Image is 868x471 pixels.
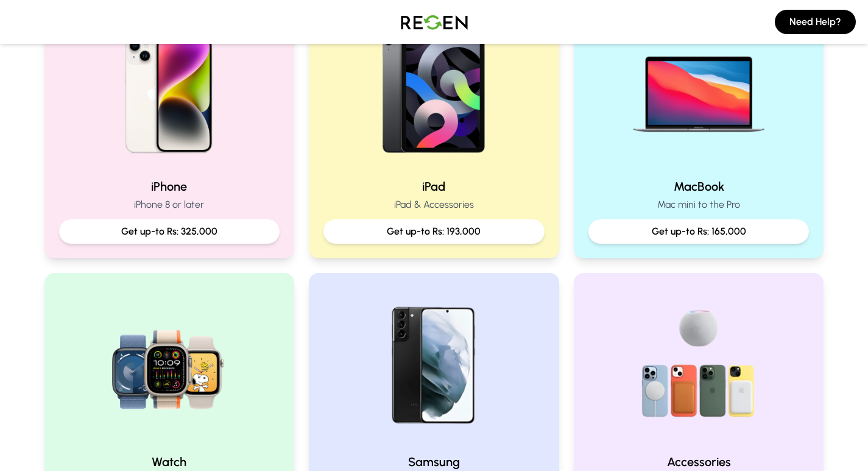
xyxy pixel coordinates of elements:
[621,12,777,168] img: MacBook
[323,178,545,195] h2: iPad
[69,224,270,239] p: Get up-to Rs: 325,000
[588,178,810,195] h2: MacBook
[598,224,800,239] p: Get up-to Rs: 165,000
[588,453,810,470] h2: Accessories
[91,12,247,168] img: iPhone
[323,197,545,212] p: iPad & Accessories
[775,10,856,34] button: Need Help?
[59,453,280,470] h2: Watch
[392,5,477,39] img: Logo
[356,288,512,444] img: Samsung
[59,178,280,195] h2: iPhone
[91,288,247,444] img: Watch
[588,197,810,212] p: Mac mini to the Pro
[621,288,777,444] img: Accessories
[323,453,545,470] h2: Samsung
[356,12,512,168] img: iPad
[59,197,280,212] p: iPhone 8 or later
[333,224,535,239] p: Get up-to Rs: 193,000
